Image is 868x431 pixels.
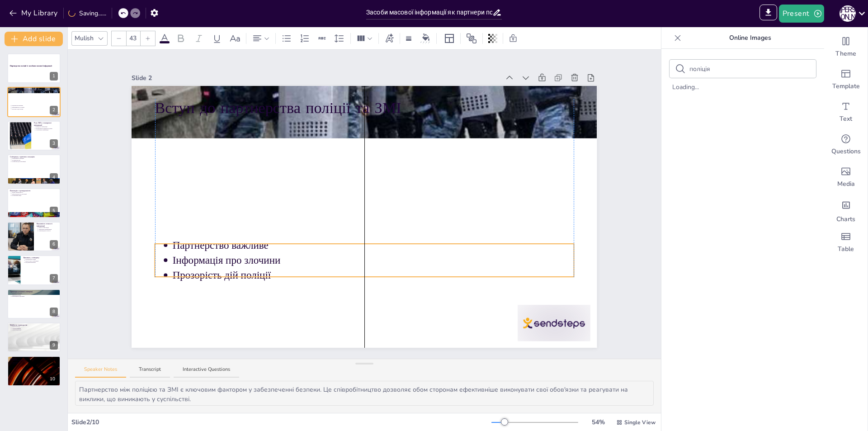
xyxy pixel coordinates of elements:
div: 9 [7,322,61,352]
button: Transcript [130,366,170,378]
span: Table [838,245,854,254]
div: 2 [7,87,61,117]
div: Slide 2 / 10 [71,417,491,427]
div: 3 [7,121,61,151]
p: Платформа для комунікації [12,161,58,163]
p: Необхідність партнерства [12,360,58,361]
p: Адаптація до змін [12,361,58,363]
div: К [PERSON_NAME] [840,5,856,22]
p: Оперативність передачі [12,157,58,159]
div: Add a table [824,226,868,259]
p: Зміцнення довіри [12,294,58,296]
p: Актуальність інформації [36,129,58,131]
p: Співпраця для точності [38,230,58,232]
p: Прозорість дій поліції [173,268,574,283]
span: Single View [624,418,656,426]
p: Партнерство важливе [173,238,574,252]
p: Спільні цілі [12,363,58,365]
div: 5 [7,188,61,218]
p: Уникнення дезінформації [38,228,58,230]
p: Взаємодія з громадськістю [10,189,58,192]
div: 9 [50,341,58,350]
p: Недоступність інформації [25,260,58,262]
strong: Партнерство поліції із засобами масової інформації [10,65,52,67]
p: Вступ до партнерства поліції та ЗМІ [10,88,58,91]
p: Роль ЗМІ у поширенні інформації [34,122,58,127]
span: Text [840,114,852,123]
p: Online Images [685,27,815,49]
div: 5 [50,207,58,215]
p: Нові технології [12,326,58,327]
div: Add ready made slides [824,63,868,96]
p: Подолання викликів [25,262,58,264]
span: Questions [831,147,861,156]
span: Template [832,82,860,91]
div: 8 [50,308,58,316]
p: Висновок [10,357,58,360]
p: Довіра громадськості [12,191,58,193]
button: Interactive Questions [174,366,239,378]
p: Швидкість інформації [36,126,58,128]
div: Saving...... [68,9,106,18]
div: 7 [7,255,61,285]
div: Change the overall theme [824,31,868,63]
div: Mulish [73,32,95,45]
textarea: Партнерство між поліцією та ЗМІ є ключовим фактором у забезпеченні безпеки. Це співробітництво до... [75,381,654,406]
p: Інформація про злочини [173,253,574,268]
div: Get real-time input from your audience [824,128,868,161]
div: 2 [50,106,58,114]
div: 4 [50,173,58,182]
div: 7 [50,274,58,283]
p: Упередженість медіа [25,259,58,260]
p: Розкриття злочинів [12,292,58,294]
div: 1 [50,72,58,81]
div: Loading... [672,82,813,92]
button: Speaker Notes [75,366,126,378]
p: Співпраця у кризових ситуаціях [10,156,58,158]
p: Позитивний імідж [12,194,58,196]
div: Text effects [382,31,396,46]
p: Приклади успішної співпраці [10,290,58,293]
p: Формування громадської думки [36,128,58,129]
p: Спільна адаптація [12,329,58,331]
p: Інформаційна підтримка [12,296,58,298]
div: Slide 2 [132,73,499,83]
div: 10 [7,356,61,386]
div: 10 [47,375,58,384]
div: 54 % [587,417,609,427]
p: Інформування про дії поліції [12,193,58,195]
div: Add charts and graphs [824,194,868,226]
p: Прозорість дій поліції [12,108,58,110]
div: 1 [7,53,61,83]
span: Media [837,180,855,189]
p: Інформація про злочини [12,106,58,108]
p: Важливість точності інформації [37,223,58,227]
span: Charts [836,215,855,224]
p: Вступ до партнерства поліції та ЗМІ [155,97,574,118]
p: Виклики у співпраці [23,256,58,259]
button: К [PERSON_NAME] [840,5,856,23]
button: Add slide [5,32,63,46]
div: 8 [7,289,61,319]
span: Export to PowerPoint [759,5,777,23]
button: Present [779,5,824,23]
span: Theme [835,49,856,58]
div: 6 [50,240,58,249]
p: Майбутнє партнерства [10,324,58,327]
input: Insert title [366,6,492,19]
p: Партнерство важливе [12,104,58,106]
div: Column Count [354,31,375,46]
p: Точність інформації [38,227,58,228]
div: Border settings [404,31,414,46]
div: Layout [442,31,457,46]
p: Соціальні мережі [12,327,58,329]
div: 4 [7,154,61,184]
span: Position [466,33,477,44]
div: Add images, graphics, shapes or video [824,161,868,194]
div: Add text boxes [824,96,868,128]
div: 3 [50,139,58,148]
div: 6 [7,222,61,251]
div: Background color [419,33,433,43]
button: My Library [7,6,61,20]
p: Координація дій [12,159,58,161]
